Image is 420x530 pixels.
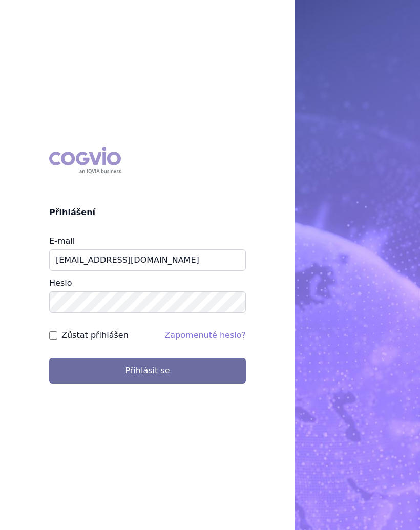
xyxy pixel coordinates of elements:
[49,147,121,174] div: COGVIO
[49,358,246,384] button: Přihlásit se
[61,329,129,342] label: Zůstat přihlášen
[49,236,75,246] label: E-mail
[49,278,72,288] label: Heslo
[164,330,246,340] a: Zapomenuté heslo?
[49,206,246,219] h2: Přihlášení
